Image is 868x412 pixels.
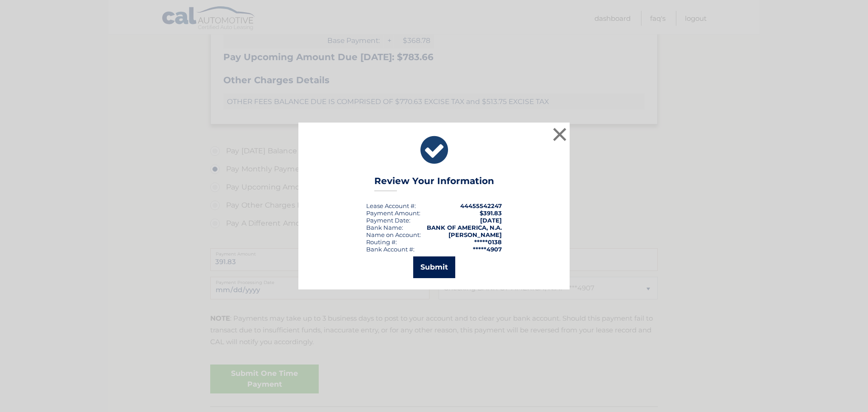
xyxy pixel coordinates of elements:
div: Lease Account #: [366,202,416,209]
div: Name on Account: [366,231,421,238]
h3: Review Your Information [374,175,494,191]
span: [DATE] [480,217,502,224]
div: Payment Amount: [366,209,420,217]
div: : [366,217,410,224]
div: Routing #: [366,238,397,246]
span: $391.83 [480,209,502,217]
strong: BANK OF AMERICA, N.A. [427,224,502,231]
span: Payment Date [366,217,409,224]
div: Bank Name: [366,224,403,231]
strong: 44455542247 [460,202,502,209]
button: × [551,125,569,143]
strong: [PERSON_NAME] [448,231,502,238]
button: Submit [413,256,455,278]
div: Bank Account #: [366,246,415,253]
